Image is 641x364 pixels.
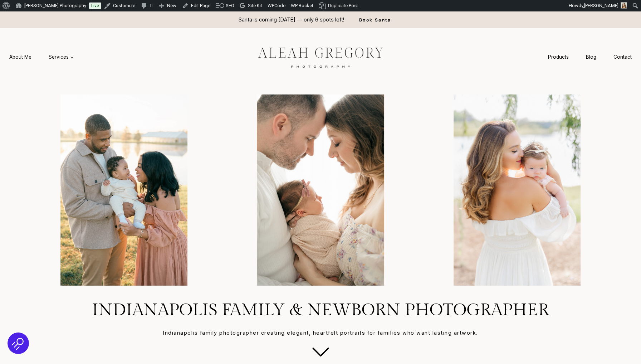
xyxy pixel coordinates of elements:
[240,42,401,72] img: aleah gregory logo
[248,3,262,8] span: Site Kit
[17,329,624,337] p: Indianapolis family photographer creating elegant, heartfelt portraits for families who want last...
[539,50,640,64] nav: Secondary
[422,94,612,285] img: mom holding baby on shoulder looking back at the camera outdoors in Carmel, Indiana
[577,50,605,64] a: Blog
[89,3,101,9] a: Live
[584,3,618,8] span: [PERSON_NAME]
[49,53,74,60] span: Services
[239,16,344,24] p: Santa is coming [DATE] — only 6 spots left!
[40,50,82,64] a: Services
[422,94,612,285] li: 3 of 4
[225,94,416,285] img: Parents holding their baby lovingly by Indianapolis newborn photographer
[225,94,416,285] li: 2 of 4
[348,11,402,28] a: Book Santa
[1,50,82,64] nav: Primary
[1,50,40,64] a: About Me
[17,300,624,321] h1: Indianapolis Family & Newborn Photographer
[29,94,219,285] li: 1 of 4
[29,94,612,285] div: Photo Gallery Carousel
[29,94,219,285] img: Family enjoying a sunny day by the lake.
[605,50,640,64] a: Contact
[539,50,577,64] a: Products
